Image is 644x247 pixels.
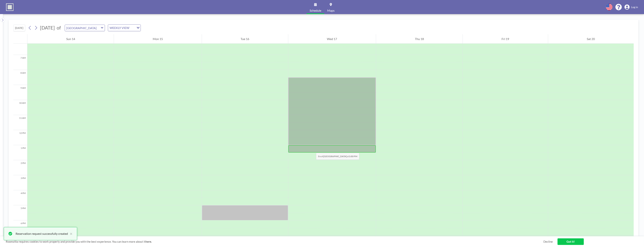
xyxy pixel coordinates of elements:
[310,9,321,12] span: Schedule
[323,155,347,158] b: [GEOGRAPHIC_DATA]
[349,155,357,158] b: 1:00 PM
[13,220,27,235] div: 6 PM
[13,145,27,160] div: 1 PM
[68,231,72,236] button: close
[463,34,548,44] div: Fri 19
[57,25,61,31] span: of
[16,231,68,236] div: Reservation request successfully created
[202,34,288,44] div: Tue 16
[13,100,27,115] div: 10 AM
[557,238,584,245] a: Got it!
[548,34,634,44] div: Sat 20
[6,240,543,243] span: Roomzilla requires cookies to work properly and provide you with the best experience. You can lea...
[130,25,134,30] input: Search for option
[13,25,25,31] button: [DATE]
[624,5,638,10] a: Log in
[543,240,553,243] a: Decline
[145,240,152,243] a: here.
[13,40,27,55] div: 6 AM
[288,34,376,44] div: Wed 17
[13,160,27,175] div: 2 PM
[40,25,55,30] span: [DATE]
[13,130,27,145] div: 12 PM
[327,9,335,12] span: Maps
[114,34,202,44] div: Mon 15
[316,153,359,160] span: Book at
[13,115,27,130] div: 11 AM
[6,3,14,11] img: organization-logo
[631,5,638,9] span: Log in
[13,70,27,85] div: 8 AM
[13,175,27,190] div: 3 PM
[376,34,463,44] div: Thu 18
[65,25,101,31] input: Vista Meeting Room
[13,85,27,100] div: 9 AM
[13,55,27,70] div: 7 AM
[13,190,27,205] div: 4 PM
[108,25,141,31] div: Search for option
[109,25,130,30] span: WEEKLY VIEW
[13,205,27,220] div: 5 PM
[27,34,114,44] div: Sun 14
